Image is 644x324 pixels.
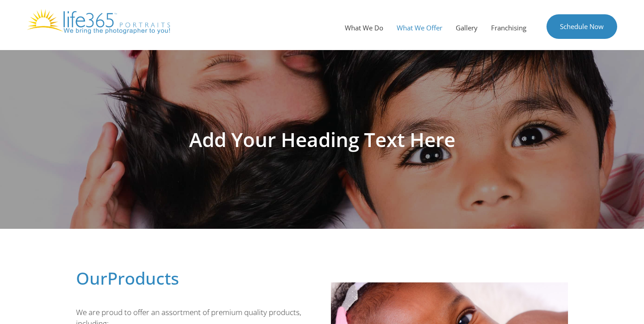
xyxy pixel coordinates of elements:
[76,266,107,290] span: Our
[338,14,390,41] a: What We Do
[484,14,533,41] a: Franchising
[107,266,179,290] span: Products
[449,14,484,41] a: Gallery
[72,130,572,149] h1: Add Your Heading Text Here
[390,14,449,41] a: What We Offer
[547,14,617,39] a: Schedule Now
[27,9,170,34] img: Life365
